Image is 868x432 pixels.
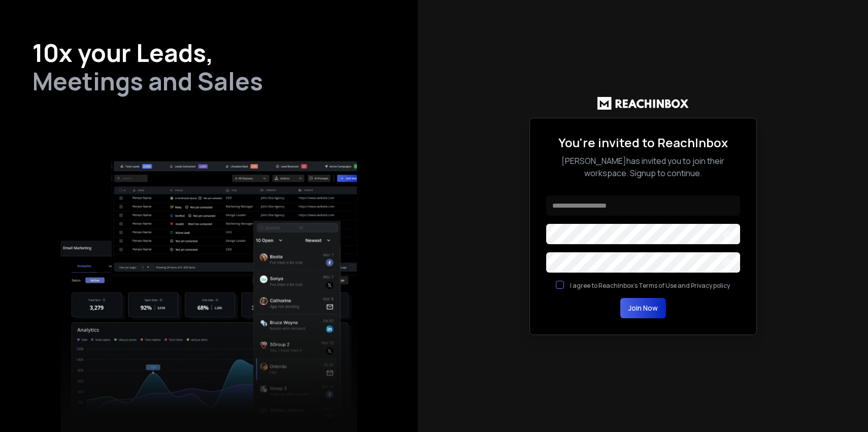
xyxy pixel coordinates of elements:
p: [PERSON_NAME] has invited you to join their workspace. Signup to continue. [546,155,740,179]
h1: 10x your Leads, [32,41,385,65]
h2: You're invited to ReachInbox [546,135,740,151]
h2: Meetings and Sales [32,69,385,93]
label: I agree to ReachInbox's Terms of Use and Privacy policy [570,281,730,290]
button: Join Now [620,298,666,318]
